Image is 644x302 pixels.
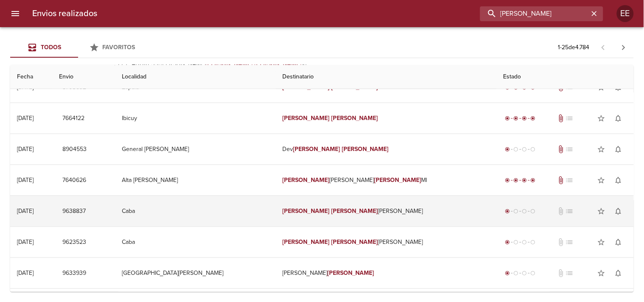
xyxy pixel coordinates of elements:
span: Pagina anterior [593,43,613,51]
span: star_border [597,269,606,277]
h6: Envios realizados [32,7,97,20]
span: No tiene pedido asociado [565,145,574,154]
div: Generado [503,238,537,246]
em: [PERSON_NAME] [374,176,422,184]
span: notifications_none [614,114,623,123]
span: No tiene pedido asociado [565,207,574,215]
th: Fecha [10,65,52,89]
div: Tabs Envios [10,37,146,58]
span: radio_button_unchecked [531,271,536,276]
span: star_border [597,207,606,215]
span: Favoritos [103,44,135,51]
span: 9633939 [62,268,86,279]
em: [PERSON_NAME] [331,238,378,246]
th: Envio [52,65,115,89]
div: [DATE] [17,145,34,153]
span: radio_button_unchecked [522,147,527,152]
span: radio_button_unchecked [514,209,519,214]
span: radio_button_unchecked [522,240,527,245]
td: [PERSON_NAME] Ml [276,165,496,196]
button: 9623523 [59,235,90,250]
span: radio_button_checked [522,178,527,183]
em: [PERSON_NAME] [282,115,329,122]
span: radio_button_checked [505,240,510,245]
td: Ibicuy [115,103,276,134]
span: notifications_none [614,238,623,246]
td: Caba [115,196,276,226]
span: radio_button_checked [522,116,527,121]
span: star_border [597,145,606,154]
td: [PERSON_NAME] [276,258,496,288]
span: radio_button_checked [505,271,510,276]
span: radio_button_unchecked [531,209,536,214]
span: radio_button_unchecked [531,240,536,245]
p: 1 - 25 de 4.784 [558,43,590,52]
div: Generado [503,269,537,277]
span: Pagina siguiente [613,37,634,58]
button: menu [5,3,25,24]
button: Agregar a favoritos [593,141,610,158]
span: radio_button_unchecked [514,271,519,276]
td: [PERSON_NAME] [276,196,496,226]
button: Activar notificaciones [610,172,627,189]
span: radio_button_checked [505,209,510,214]
span: radio_button_checked [531,178,536,183]
button: Agregar a favoritos [593,234,610,251]
span: radio_button_checked [505,147,510,152]
span: radio_button_unchecked [514,240,519,245]
td: Alta [PERSON_NAME] [115,165,276,196]
em: [PERSON_NAME] [282,238,329,246]
span: 9638837 [62,206,86,217]
span: radio_button_checked [505,116,510,121]
span: star_border [597,114,606,123]
em: [PERSON_NAME] [282,207,329,215]
button: Agregar a favoritos [593,110,610,127]
span: Todos [41,44,61,51]
button: Activar notificaciones [610,110,627,127]
div: EE [617,5,634,22]
span: notifications_none [614,145,623,154]
span: notifications_none [614,207,623,215]
button: Activar notificaciones [610,265,627,282]
span: notifications_none [614,176,623,185]
button: Activar notificaciones [610,141,627,158]
div: Generado [503,145,537,154]
em: [PERSON_NAME] [327,269,374,277]
button: 9633939 [59,266,90,281]
div: [DATE] [17,238,34,246]
span: 9623523 [62,237,86,248]
span: radio_button_unchecked [531,147,536,152]
span: No tiene pedido asociado [565,176,574,185]
em: [PERSON_NAME] [282,176,329,184]
span: star_border [597,176,606,185]
div: [DATE] [17,176,34,184]
span: 7664122 [62,113,84,124]
em: [PERSON_NAME] [331,115,378,122]
th: Destinatario [276,65,496,89]
span: No tiene documentos adjuntos [557,269,565,277]
div: Entregado [503,176,537,185]
span: No tiene documentos adjuntos [557,207,565,215]
span: 7640626 [62,175,86,186]
span: Tiene documentos adjuntos [557,145,565,154]
span: 8904553 [62,144,87,155]
button: 9638837 [59,204,89,219]
button: Agregar a favoritos [593,172,610,189]
em: [PERSON_NAME] [342,145,389,153]
span: radio_button_unchecked [522,271,527,276]
td: [GEOGRAPHIC_DATA][PERSON_NAME] [115,258,276,288]
span: No tiene documentos adjuntos [557,238,565,246]
div: [DATE] [17,269,34,277]
button: Activar notificaciones [610,203,627,220]
span: radio_button_checked [531,116,536,121]
button: Agregar a favoritos [593,203,610,220]
td: Dev [276,134,496,165]
button: Agregar a favoritos [593,265,610,282]
span: No tiene pedido asociado [565,269,574,277]
span: radio_button_checked [514,116,519,121]
span: radio_button_checked [505,178,510,183]
div: Entregado [503,114,537,123]
span: radio_button_checked [514,178,519,183]
span: radio_button_unchecked [522,209,527,214]
span: star_border [597,238,606,246]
